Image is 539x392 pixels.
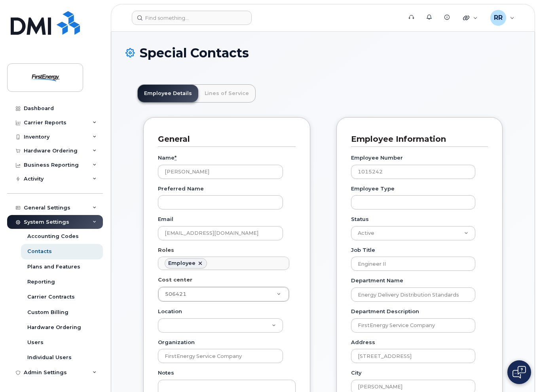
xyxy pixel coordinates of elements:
[351,308,419,315] label: Department Description
[351,369,362,377] label: City
[351,339,375,346] label: Address
[158,308,182,315] label: Location
[351,277,403,284] label: Department Name
[351,134,482,145] h3: Employee Information
[158,215,173,223] label: Email
[512,366,526,379] img: Open chat
[158,134,290,145] h3: General
[351,185,395,192] label: Employee Type
[168,260,195,266] div: Employee
[158,276,192,284] label: Cost center
[165,291,186,297] span: 506421
[158,246,174,254] label: Roles
[351,246,375,254] label: Job Title
[158,185,204,192] label: Preferred Name
[351,154,403,162] label: Employee Number
[158,369,174,377] label: Notes
[158,339,195,346] label: Organization
[198,85,255,102] a: Lines of Service
[175,154,177,161] abbr: required
[158,154,177,162] label: Name
[138,85,198,102] a: Employee Details
[125,46,520,60] h1: Special Contacts
[158,287,289,301] a: 506421
[351,215,369,223] label: Status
